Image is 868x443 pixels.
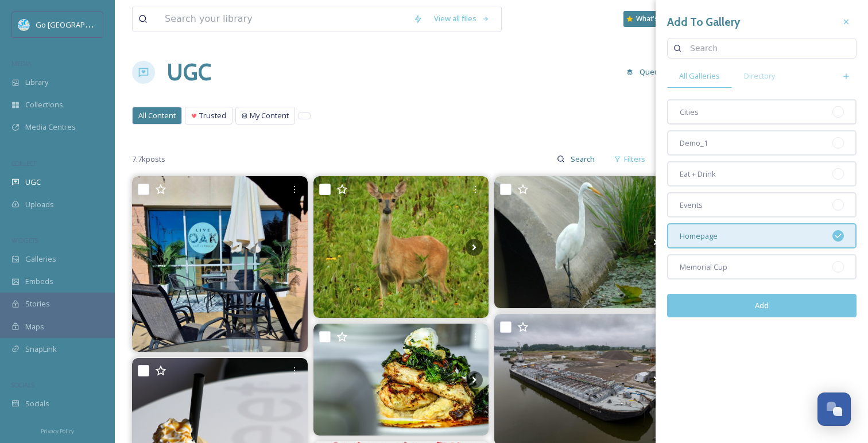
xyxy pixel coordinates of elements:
[132,154,165,165] span: 7.7k posts
[428,7,495,30] a: View all files
[199,110,226,121] span: Trusted
[11,59,32,68] span: MEDIA
[680,107,699,118] span: Cities
[25,199,54,210] span: Uploads
[494,176,670,308] img: #birdswatching ##birds #naturephoto #birdphoto #saginaw #saginawmichigan #naturelovers #naturepho...
[132,176,308,352] img: 🌞 It's a beautiful day to enjoy your favorite Live Oak drink on the patio ⛱️
[667,14,740,30] h3: Add To Gallery
[25,276,53,287] span: Embeds
[18,19,30,30] img: GoGreatLogo_MISkies_RegionalTrails%20%281%29.png
[11,236,38,244] span: WIDGETS
[25,321,44,332] span: Maps
[817,393,851,426] button: Open Chat
[41,423,74,437] a: Privacy Policy
[621,61,680,83] a: Queued
[744,71,775,81] span: Directory
[680,169,716,180] span: Eat + Drink
[11,380,34,389] span: SOCIALS
[623,11,681,27] a: What's New
[166,55,211,90] a: UGC
[25,122,76,133] span: Media Centres
[624,154,645,165] span: Filters
[41,428,74,435] span: Privacy Policy
[313,324,489,436] img: A must at Gratzi ✨POLLO MOSTARDA✨ grilled chicken breast, cauliflower risotto, pancetta, Tuscan k...
[25,99,63,110] span: Collections
[25,398,49,409] span: Socials
[679,71,720,81] span: All Galleries
[138,110,176,121] span: All Content
[25,298,50,309] span: Stories
[159,6,408,32] input: Search your library
[25,177,41,188] span: UGC
[565,147,602,170] input: Search
[680,138,708,149] span: Demo_1
[25,77,48,88] span: Library
[680,200,703,211] span: Events
[36,19,121,30] span: Go [GEOGRAPHIC_DATA]
[621,61,674,83] button: Queued
[680,262,727,273] span: Memorial Cup
[313,176,489,317] img: #naturephotography #puremichigan #saginawmichigan #Saginaw #naturelove #birdswatching #naturephot...
[684,37,850,60] input: Search
[25,344,57,355] span: SnapLink
[250,110,289,121] span: My Content
[11,159,36,168] span: COLLECT
[25,254,56,265] span: Galleries
[667,294,857,317] button: Add
[680,231,718,242] span: Homepage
